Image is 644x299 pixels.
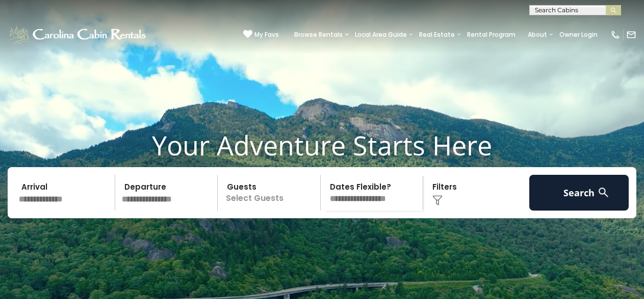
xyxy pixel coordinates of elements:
p: Select Guests [221,175,320,211]
img: mail-regular-white.png [626,30,636,40]
img: search-regular-white.png [597,186,610,199]
img: filter--v1.png [432,195,443,205]
img: White-1-1-2.png [8,25,149,45]
span: My Favs [254,30,279,39]
a: Rental Program [462,28,521,42]
a: My Favs [243,30,279,40]
h1: Your Adventure Starts Here [8,129,636,161]
img: phone-regular-white.png [610,30,621,40]
a: Browse Rentals [289,28,348,42]
a: Real Estate [414,28,460,42]
a: Owner Login [554,28,603,42]
a: About [523,28,552,42]
a: Local Area Guide [350,28,412,42]
button: Search [529,175,629,211]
